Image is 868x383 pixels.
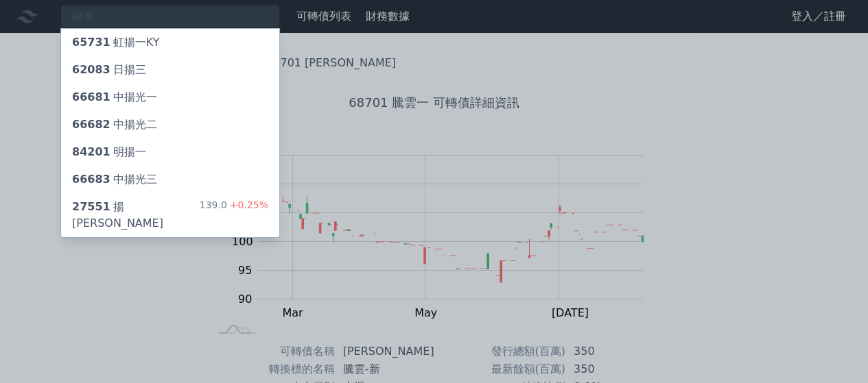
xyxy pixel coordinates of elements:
[72,63,110,76] span: 62083
[72,118,110,131] span: 66682
[72,145,110,158] span: 84201
[72,200,110,213] span: 27551
[227,199,268,210] span: +0.25%
[61,111,279,138] a: 66682中揚光二
[72,199,200,232] div: 揚[PERSON_NAME]
[200,199,268,232] div: 139.0
[72,89,157,106] div: 中揚光一
[72,90,110,103] span: 66681
[61,193,279,237] a: 27551揚[PERSON_NAME] 139.0+0.25%
[61,56,279,84] a: 62083日揚三
[61,166,279,193] a: 66683中揚光三
[72,36,110,49] span: 65731
[72,171,157,188] div: 中揚光三
[72,173,110,186] span: 66683
[72,34,159,51] div: 虹揚一KY
[72,116,157,133] div: 中揚光二
[72,144,146,160] div: 明揚一
[61,29,279,56] a: 65731虹揚一KY
[72,62,146,78] div: 日揚三
[61,138,279,166] a: 84201明揚一
[61,84,279,111] a: 66681中揚光一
